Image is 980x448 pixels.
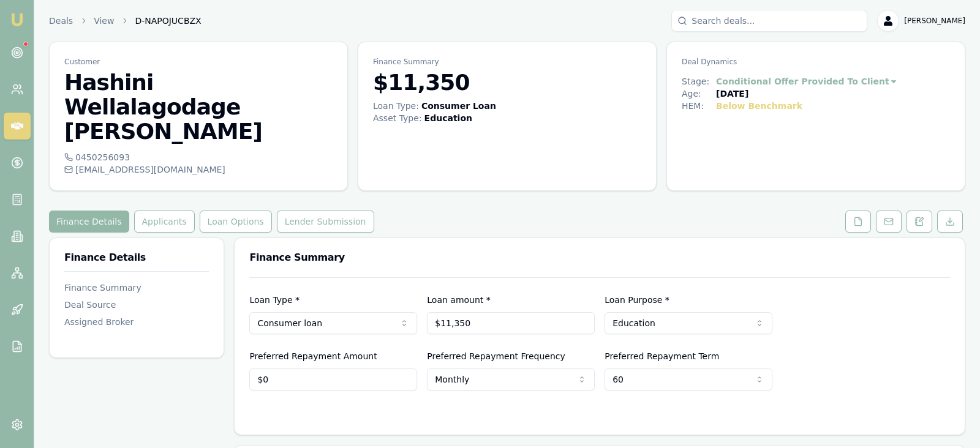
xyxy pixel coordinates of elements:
a: Lender Submission [274,211,377,233]
h3: $11,350 [373,70,641,95]
img: emu-icon-u.png [10,12,24,27]
p: Finance Summary [373,57,641,67]
a: Finance Details [49,211,132,233]
p: Customer [64,57,333,67]
div: [DATE] [716,88,748,100]
div: Asset Type : [373,112,422,124]
a: Deals [49,15,73,27]
div: Finance Summary [64,282,209,294]
h3: Hashini Wellalagodage [PERSON_NAME] [64,70,333,144]
a: Applicants [132,211,197,233]
label: Loan Type * [249,295,300,305]
label: Loan amount * [427,295,491,305]
span: D-NAPOJUCBZX [135,15,201,27]
nav: breadcrumb [49,15,202,27]
button: Conditional Offer Provided To Client [716,75,898,88]
label: Preferred Repayment Term [605,351,719,361]
button: Finance Details [49,211,129,233]
label: Preferred Repayment Amount [249,351,377,361]
button: Lender Submission [277,211,374,233]
div: 0450256093 [64,151,333,163]
span: [PERSON_NAME] [904,16,965,26]
div: Assigned Broker [64,316,209,328]
p: Deal Dynamics [682,57,950,67]
div: Consumer Loan [421,100,496,112]
h3: Finance Summary [249,253,950,263]
div: [EMAIL_ADDRESS][DOMAIN_NAME] [64,163,333,176]
input: Search deals [671,10,867,32]
a: View [94,15,114,27]
input: $ [249,368,417,390]
div: Stage: [682,75,716,88]
button: Applicants [134,211,195,233]
div: Education [424,112,472,124]
div: Below Benchmark [716,100,802,112]
div: HEM: [682,100,716,112]
a: Loan Options [197,211,274,233]
label: Loan Purpose * [605,295,669,305]
div: Age: [682,88,716,100]
label: Preferred Repayment Frequency [427,351,565,361]
h3: Finance Details [64,253,209,263]
input: $ [427,312,595,334]
button: Loan Options [200,211,272,233]
div: Deal Source [64,299,209,311]
div: Loan Type: [373,100,419,112]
